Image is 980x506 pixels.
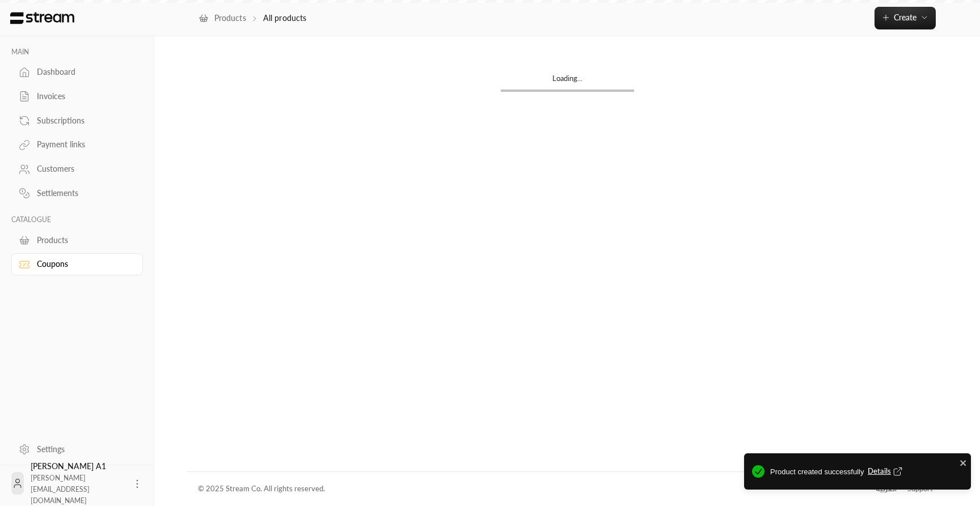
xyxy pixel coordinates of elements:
div: Dashboard [37,66,129,78]
a: Settings [11,438,143,460]
div: Settlements [37,188,129,199]
a: Products [198,12,246,24]
p: All products [263,12,307,24]
a: Settlements [11,182,143,205]
span: Create [894,12,916,22]
div: Coupons [37,258,129,270]
a: Products [11,229,143,251]
div: Invoices [37,91,129,102]
nav: breadcrumb [198,12,306,24]
a: Customers [11,158,143,180]
div: Loading... [501,73,634,90]
div: Customers [37,163,129,175]
p: MAIN [11,48,143,57]
div: Subscriptions [37,115,129,126]
a: Payment links [11,134,143,156]
div: © 2025 Stream Co. All rights reserved. [198,483,325,495]
span: Product created successfully [770,466,963,479]
a: Dashboard [11,61,143,83]
span: [PERSON_NAME][EMAIL_ADDRESS][DOMAIN_NAME] [31,474,90,505]
img: Logo [9,12,75,24]
p: CATALOGUE [11,215,143,224]
div: Payment links [37,139,129,150]
a: Invoices [11,86,143,108]
button: Create [875,7,936,29]
a: Coupons [11,253,143,275]
div: Settings [37,444,129,455]
a: Subscriptions [11,109,143,131]
button: close [960,457,968,468]
div: [PERSON_NAME] A1 [31,461,125,506]
button: Details [868,466,905,477]
div: Products [37,235,129,246]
